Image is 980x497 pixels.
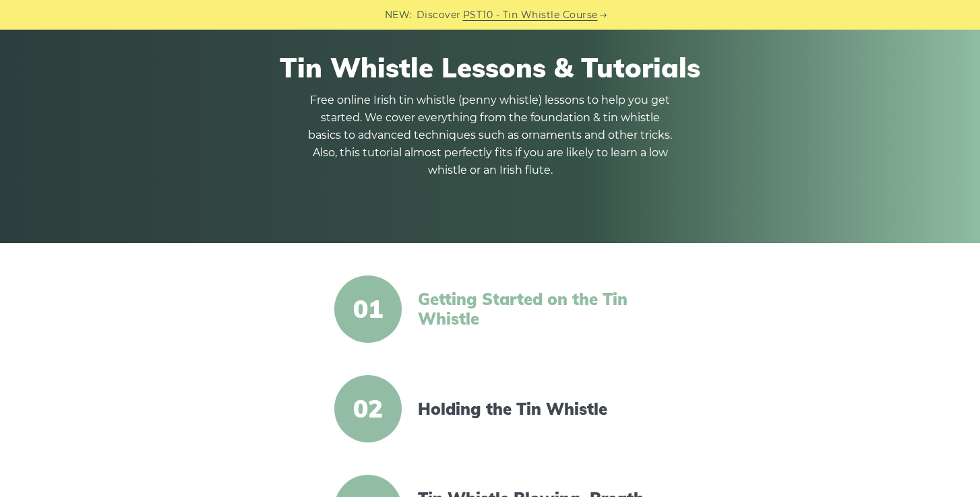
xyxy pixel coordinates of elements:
p: Free online Irish tin whistle (penny whistle) lessons to help you get started. We cover everythin... [308,92,672,179]
span: 02 [334,375,402,442]
h1: Tin Whistle Lessons & Tutorials [110,51,870,84]
a: Getting Started on the Tin Whistle [418,290,650,329]
a: PST10 - Tin Whistle Course [463,7,598,23]
span: 01 [334,275,402,343]
a: Holding the Tin Whistle [418,399,650,419]
span: Discover [417,7,461,23]
span: NEW: [385,7,412,23]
